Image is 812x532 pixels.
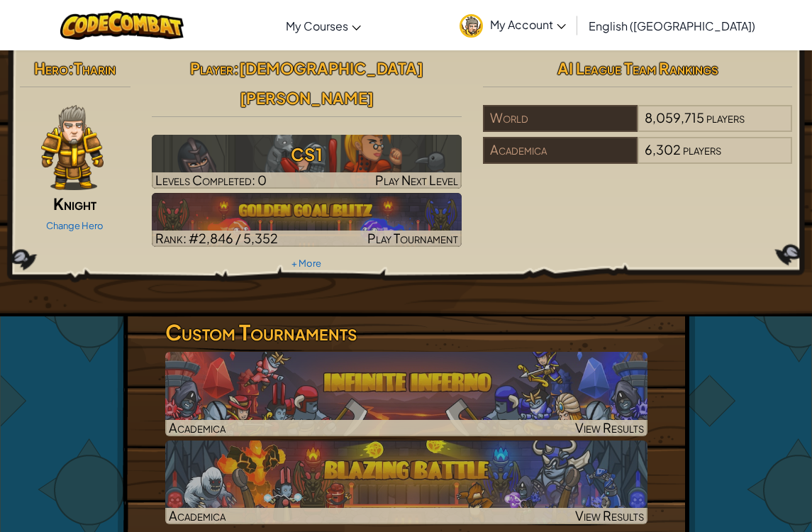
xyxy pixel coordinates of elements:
[575,507,644,523] span: View Results
[490,17,566,32] span: My Account
[557,58,718,78] span: AI League Team Rankings
[155,230,278,246] span: Rank: #2,846 / 5,352
[452,3,573,48] a: My Account
[155,172,267,188] span: Levels Completed: 0
[483,118,793,135] a: World8,059,715players
[706,109,745,126] span: players
[165,352,647,436] a: AcademicaView Results
[645,109,704,126] span: 8,059,715
[233,58,239,78] span: :
[483,150,793,167] a: Academica6,302players
[74,58,116,78] span: Tharin
[483,137,638,164] div: Academica
[68,58,74,78] span: :
[152,135,462,189] a: Play Next Level
[34,58,68,78] span: Hero
[46,220,104,231] a: Change Hero
[169,507,226,523] span: Academica
[460,14,483,38] img: avatar
[165,352,647,436] img: Infinite Inferno
[53,194,96,214] span: Knight
[169,419,226,436] span: Academica
[152,193,462,247] a: Rank: #2,846 / 5,352Play Tournament
[165,440,647,524] img: Blazing Battle
[152,138,462,170] h3: CS1
[645,141,681,157] span: 6,302
[165,440,647,524] a: AcademicaView Results
[575,419,644,436] span: View Results
[589,18,755,33] span: English ([GEOGRAPHIC_DATA])
[291,257,321,269] a: + More
[286,18,348,33] span: My Courses
[190,58,233,78] span: Player
[683,141,721,157] span: players
[582,6,762,45] a: English ([GEOGRAPHIC_DATA])
[239,58,423,108] span: [DEMOGRAPHIC_DATA][PERSON_NAME]
[367,230,458,246] span: Play Tournament
[41,105,104,190] img: knight-pose.png
[375,172,458,188] span: Play Next Level
[279,6,368,45] a: My Courses
[60,11,184,40] img: CodeCombat logo
[152,193,462,247] img: Golden Goal
[165,316,647,348] h3: Custom Tournaments
[483,105,638,132] div: World
[152,135,462,189] img: CS1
